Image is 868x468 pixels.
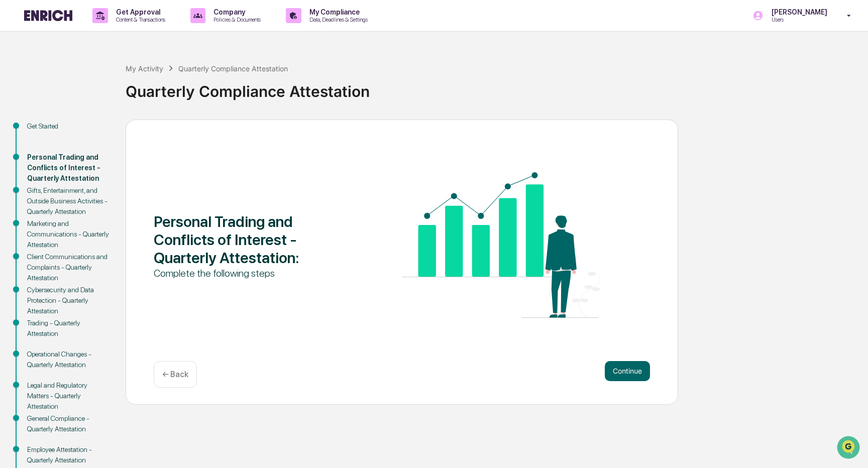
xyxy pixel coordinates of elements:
p: Policies & Documents [205,16,266,23]
span: Attestations [83,127,125,137]
p: Users [764,16,832,23]
div: Trading - Quarterly Attestation [27,318,110,339]
span: Data Lookup [20,146,63,156]
a: 🗄️Attestations [69,123,129,141]
a: 🔎Data Lookup [6,142,67,160]
span: Pylon [100,170,122,178]
p: My Compliance [301,8,373,16]
div: Gifts, Entertainment, and Outside Business Activities - Quarterly Attestation [27,185,110,217]
p: [PERSON_NAME] [764,8,832,16]
p: Get Approval [108,8,170,16]
div: Complete the following steps [154,267,352,280]
div: Personal Trading and Conflicts of Interest - Quarterly Attestation [27,152,110,184]
div: General Compliance - Quarterly Attestation [27,413,110,434]
div: Personal Trading and Conflicts of Interest - Quarterly Attestation : [154,212,352,267]
div: Legal and Regulatory Matters - Quarterly Attestation [27,380,110,412]
div: We're available if you need us! [34,87,127,95]
div: Quarterly Compliance Attestation [126,74,863,100]
button: Start new chat [171,80,183,92]
p: Company [205,8,266,16]
img: 1746055101610-c473b297-6a78-478c-a979-82029cc54cd1 [10,77,28,95]
div: Operational Changes - Quarterly Attestation [27,349,110,370]
a: 🖐️Preclearance [6,123,69,141]
div: 🖐️ [10,128,18,136]
a: Powered byPylon [71,170,122,178]
img: logo [24,10,72,21]
div: Get Started [27,121,110,132]
p: How can we help? [10,21,183,37]
div: 🔎 [10,147,18,155]
div: Marketing and Communications - Quarterly Attestation [27,218,110,250]
p: Content & Transactions [108,16,170,23]
div: Start new chat [34,77,165,87]
div: My Activity [126,64,163,73]
iframe: Open customer support [836,435,863,462]
div: Employee Attestation - Quarterly Attestation [27,444,110,465]
div: Quarterly Compliance Attestation [178,64,288,73]
button: Continue [605,361,650,381]
p: Data, Deadlines & Settings [301,16,373,23]
span: Preclearance [20,127,65,137]
img: Personal Trading and Conflicts of Interest - Quarterly Attestation [402,172,600,318]
div: Client Communications and Complaints - Quarterly Attestation [27,252,110,283]
p: ← Back [162,370,188,379]
div: 🗄️ [73,128,81,136]
div: Cybersecurity and Data Protection - Quarterly Attestation [27,285,110,316]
